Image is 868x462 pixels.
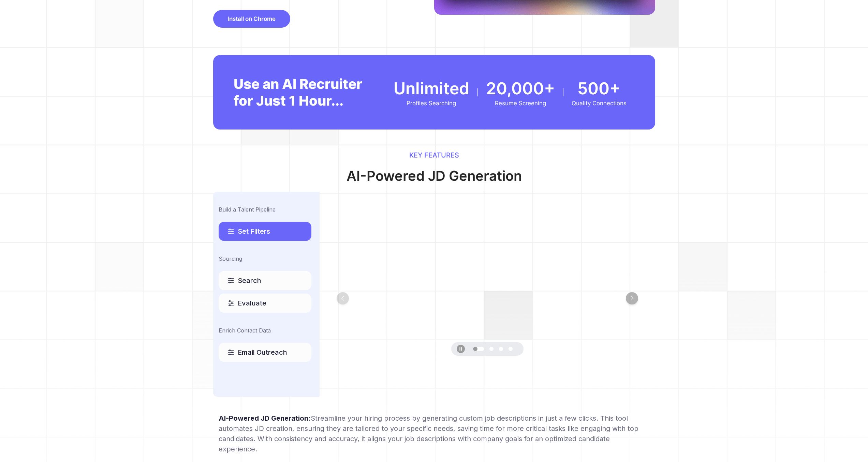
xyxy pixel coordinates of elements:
[279,166,589,186] div: AI-Powered JD Generation
[238,348,287,357] span: Email Outreach
[234,76,370,109] div: Use an AI Recruiter for Just 1 Hour...
[219,255,311,263] div: Sourcing
[486,78,555,98] div: 20,000+
[279,150,589,160] div: Key Features
[394,78,469,98] div: Unlimited
[238,227,270,236] span: Set Filters
[219,414,638,453] span: Streamline your hiring process by generating custom job descriptions in just a few clicks. This t...
[394,100,469,107] div: Profiles Searching
[572,100,627,107] div: Quality Connections
[238,298,266,308] span: Evaluate
[486,100,555,107] div: Resume Screening
[219,205,311,214] div: Build a Talent Pipeline
[219,326,311,335] div: Enrich Contact Data
[572,78,627,98] div: 500+
[227,15,276,22] span: Install on Chrome
[219,414,311,422] span: AI-Powered JD Generation:
[238,276,261,285] span: Search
